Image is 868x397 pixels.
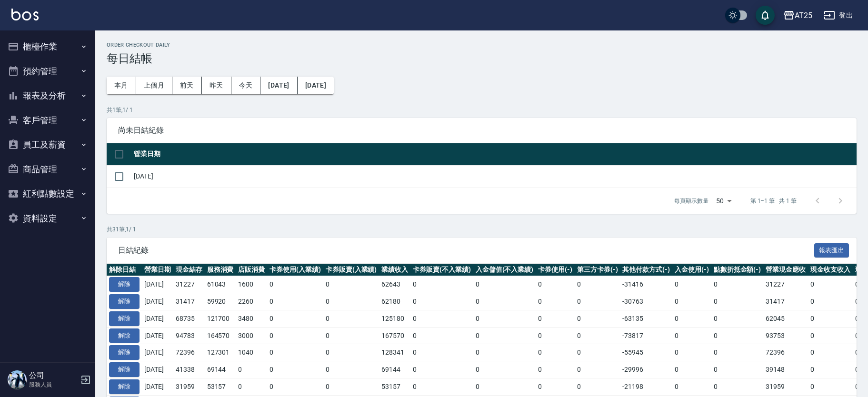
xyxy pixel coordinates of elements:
td: [DATE] [142,310,173,327]
td: 0 [711,310,764,327]
td: 0 [473,276,536,293]
td: 0 [473,327,536,344]
td: 0 [808,276,853,293]
td: 0 [323,293,379,310]
td: 0 [323,310,379,327]
td: 0 [410,276,473,293]
th: 入金儲值(不入業績) [473,264,536,276]
td: 0 [236,361,267,378]
td: 3000 [236,327,267,344]
button: 解除 [109,379,140,394]
th: 業績收入 [379,264,410,276]
td: 69144 [205,361,236,378]
th: 現金收支收入 [808,264,853,276]
td: 1600 [236,276,267,293]
button: save [756,6,775,25]
button: 上個月 [136,77,172,94]
button: 登出 [820,7,857,24]
td: 0 [410,327,473,344]
td: 0 [536,378,575,395]
th: 營業日期 [142,264,173,276]
img: Person [8,370,27,389]
td: 0 [672,293,711,310]
td: 0 [672,327,711,344]
td: [DATE] [142,361,173,378]
button: 紅利點數設定 [4,181,91,206]
th: 服務消費 [205,264,236,276]
td: 0 [808,327,853,344]
td: 0 [410,344,473,361]
td: 0 [808,361,853,378]
span: 尚未日結紀錄 [118,126,845,135]
button: 今天 [231,77,261,94]
button: 客戶管理 [4,108,91,133]
th: 入金使用(-) [672,264,711,276]
h2: Order checkout daily [107,42,857,48]
p: 共 1 筆, 1 / 1 [107,106,857,114]
td: [DATE] [142,293,173,310]
button: 報表匯出 [814,243,849,258]
button: 解除 [109,328,140,343]
p: 共 31 筆, 1 / 1 [107,225,857,234]
button: 商品管理 [4,157,91,182]
td: 0 [536,293,575,310]
td: 0 [575,276,620,293]
button: [DATE] [260,77,297,94]
td: 31417 [763,293,808,310]
td: 31417 [173,293,205,310]
td: 31227 [173,276,205,293]
td: 0 [711,361,764,378]
button: 預約管理 [4,59,91,84]
td: 3480 [236,310,267,327]
td: 0 [672,361,711,378]
td: 0 [575,378,620,395]
td: 0 [267,293,323,310]
td: 0 [267,327,323,344]
h5: 公司 [29,371,78,380]
span: 日結紀錄 [118,246,814,255]
p: 服務人員 [29,380,78,389]
p: 每頁顯示數量 [674,197,708,205]
td: 41338 [173,361,205,378]
td: 62045 [763,310,808,327]
td: 0 [672,378,711,395]
td: 59920 [205,293,236,310]
button: 資料設定 [4,206,91,231]
button: 解除 [109,294,140,309]
th: 解除日結 [107,264,142,276]
button: 櫃檯作業 [4,34,91,59]
td: 0 [323,276,379,293]
td: 0 [473,344,536,361]
td: 0 [473,378,536,395]
td: 61043 [205,276,236,293]
td: 0 [473,293,536,310]
td: 31959 [763,378,808,395]
td: 72396 [763,344,808,361]
td: 0 [711,293,764,310]
td: 0 [267,276,323,293]
button: 前天 [172,77,202,94]
th: 卡券販賣(不入業績) [410,264,473,276]
div: 50 [712,188,735,214]
td: 0 [410,310,473,327]
td: 94783 [173,327,205,344]
td: -30763 [620,293,672,310]
td: 0 [473,361,536,378]
th: 其他付款方式(-) [620,264,672,276]
td: 1040 [236,344,267,361]
button: [DATE] [298,77,334,94]
td: 62180 [379,293,410,310]
p: 第 1–1 筆 共 1 筆 [750,197,797,205]
td: 93753 [763,327,808,344]
td: 0 [711,327,764,344]
td: [DATE] [142,276,173,293]
td: 0 [267,344,323,361]
td: 0 [410,361,473,378]
td: -73817 [620,327,672,344]
td: 0 [808,378,853,395]
td: 0 [267,310,323,327]
td: 31959 [173,378,205,395]
button: 解除 [109,277,140,292]
button: 員工及薪資 [4,132,91,157]
td: 0 [536,344,575,361]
